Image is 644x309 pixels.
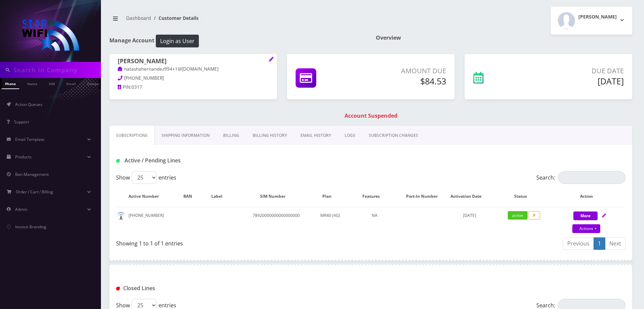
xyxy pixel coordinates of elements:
[16,189,53,195] span: Order / Cart / Billing
[362,66,446,76] p: Amount Due
[236,187,316,206] th: SIM Number: activate to sort column ascending
[116,285,279,292] h1: Closed Lines
[246,126,294,145] a: Billing History
[15,102,42,107] span: Action Queues
[116,157,279,164] h1: Active / Pending Lines
[558,171,625,184] input: Search:
[178,187,205,206] th: BAN: activate to sort column ascending
[14,119,29,125] span: Support
[109,11,366,30] nav: breadcrumb
[236,207,316,234] td: 78920000000000000000
[151,14,199,22] li: Customer Details
[116,287,120,291] img: Closed Lines
[216,126,246,145] a: Billing
[156,35,199,47] button: Login as User
[116,159,120,163] img: Active / Pending Lines
[126,15,151,21] a: Dashboard
[24,78,41,88] a: Name
[345,207,405,234] td: NA
[446,187,493,206] th: Activation Date: activate to sort column ascending
[84,78,106,88] a: Company
[109,35,366,47] h1: Manage Account
[317,187,344,206] th: Plan: activate to sort column ascending
[118,66,218,73] a: natashahernandez994+1@[DOMAIN_NAME]
[494,187,554,206] th: Status: activate to sort column ascending
[205,187,236,206] th: Label: activate to sort column ascending
[563,237,594,250] a: Previous
[463,213,476,218] span: [DATE]
[20,18,81,52] img: StarWiFi
[572,224,600,233] a: Actions
[405,187,445,206] th: Port-In Number: activate to sort column ascending
[154,37,199,44] a: Login as User
[362,126,425,145] a: SUBSCRIPTION CHANGES
[578,14,617,20] h2: [PERSON_NAME]
[554,187,625,206] th: Action: activate to sort column ascending
[338,126,362,145] a: LOGS
[362,76,446,86] h5: $84.53
[536,171,625,184] label: Search:
[45,78,58,88] a: SIM
[294,126,338,145] a: EMAIL HISTORY
[111,113,631,119] h1: Account Suspended
[117,187,177,206] th: Active Number: activate to sort column ascending
[527,66,624,76] p: Due Date
[132,171,157,184] select: Showentries
[118,84,132,91] a: PIN:
[551,7,632,35] button: [PERSON_NAME]
[527,76,624,86] h5: [DATE]
[376,35,632,41] h1: Overview
[15,154,32,160] span: Products
[345,187,405,206] th: Features: activate to sort column ascending
[605,237,625,250] a: Next
[15,206,27,212] span: Admin
[155,126,216,145] a: Shipping Information
[109,126,155,145] a: Subscriptions
[63,78,79,88] a: Email
[116,171,176,184] label: Show entries
[573,211,598,220] button: More
[117,212,125,220] img: default.png
[117,207,177,234] td: [PHONE_NUMBER]
[13,64,99,76] input: Search in Company
[529,211,540,220] span: P
[124,75,164,81] span: [PHONE_NUMBER]
[2,78,19,89] a: Phone
[116,237,366,247] div: Showing 1 to 1 of 1 entries
[508,211,528,220] span: active
[132,84,142,90] span: 0317
[317,207,344,234] td: MR40 (4G)
[594,237,605,250] a: 1
[15,224,46,230] span: Invoice Branding
[15,137,44,142] span: Email Template
[15,171,49,177] span: Ban Management
[118,57,269,66] h1: [PERSON_NAME]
